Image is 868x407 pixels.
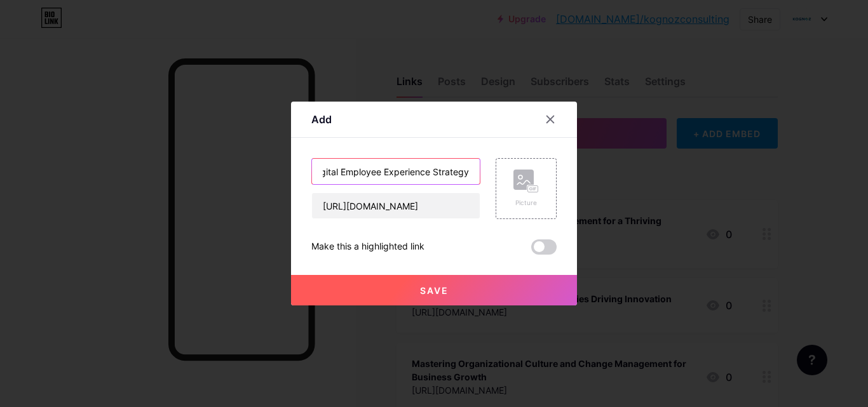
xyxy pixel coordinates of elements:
span: Save [420,285,449,296]
button: Save [291,275,577,305]
div: Make this a highlighted link [311,239,424,255]
div: Picture [513,198,539,208]
div: Add [311,112,332,127]
input: URL [312,193,480,218]
input: Title [312,159,480,184]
